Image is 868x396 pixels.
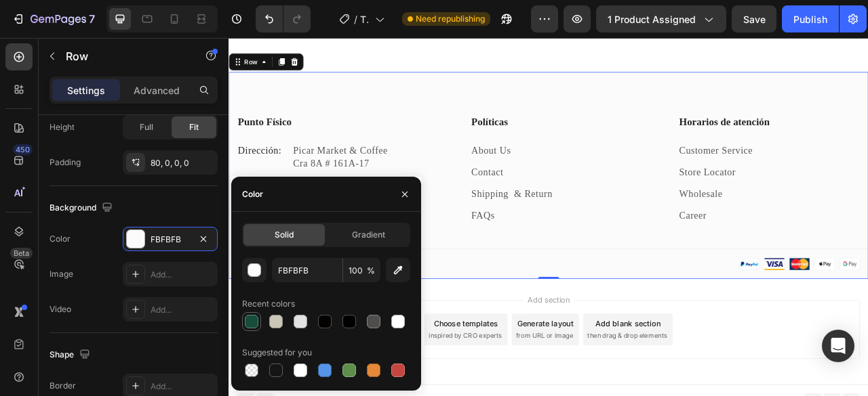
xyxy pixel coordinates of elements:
span: TAPETE DE [PERSON_NAME] HANAMI [360,12,370,26]
div: Suggested for you [242,347,312,359]
a: Wholesale [573,192,628,205]
a: Store Locator [573,164,645,177]
div: Generate layout [368,356,439,370]
span: 1 product assigned [608,12,696,26]
div: Shape [50,346,93,364]
div: Publish [793,12,827,26]
p: 7 [89,11,95,27]
span: Need republishing [416,13,485,25]
a: Contact [309,164,349,177]
button: Save [732,5,776,32]
h3: Políticas [307,97,539,117]
div: 450 [13,144,33,155]
a: FAQs [309,219,338,233]
span: Solid [275,229,294,241]
a: Career [573,219,608,233]
div: Image [50,268,73,280]
a: About Us [309,136,359,150]
div: Border [50,380,76,392]
p: Settings [67,83,105,97]
div: Add blank section [467,356,549,370]
div: Height [50,121,75,133]
div: Padding [50,156,81,169]
span: % [367,265,375,277]
span: Add section [375,326,439,340]
div: Add... [151,380,214,393]
div: Beta [10,248,33,259]
div: Video [50,303,71,315]
span: from URL or image [366,373,438,385]
div: FBFBFB [151,234,190,246]
div: Background [50,199,115,217]
span: Gradient [352,229,385,241]
span: inspired by CRO experts [254,373,347,385]
h3: Horarios de atención [572,97,804,117]
p: Advanced [134,83,180,97]
span: Full [140,121,153,133]
div: Undo/Redo [256,5,311,32]
input: Eg: FFFFFF [272,258,342,282]
div: Color [50,233,71,245]
div: Recent colors [242,298,295,310]
div: 80, 0, 0, 0 [151,157,214,169]
span: / [354,12,357,26]
p: Row [66,48,181,64]
span: Fit [189,121,199,133]
a: Customer Service [573,136,667,150]
iframe: Design area [229,38,868,396]
button: 1 product assigned [596,5,726,32]
div: Choose templates [261,356,343,370]
div: Add... [151,304,214,316]
button: 7 [5,5,101,32]
div: Add... [151,269,214,281]
a: Shipping & Return [309,192,412,205]
img: Alt Image [649,280,804,296]
div: Open Intercom Messenger [822,330,854,362]
div: Row [17,24,39,37]
span: Save [743,14,766,25]
span: then drag & drop elements [456,373,557,385]
button: Publish [782,5,839,32]
p: Copyright © 2022 GemThemes. All Rights Reserved. [12,281,395,294]
div: Color [242,188,263,200]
